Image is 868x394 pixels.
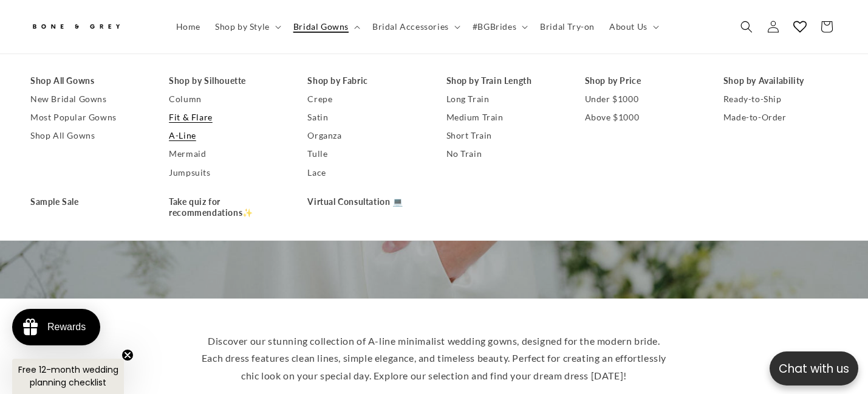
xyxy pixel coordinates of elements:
a: Under $1000 [585,90,699,108]
a: Mermaid [169,145,283,164]
span: Bridal Gowns [293,21,349,32]
a: No Train [446,145,561,164]
summary: Search [733,13,760,40]
a: Medium Train [446,108,561,126]
a: Organza [307,127,422,145]
a: Sample Sale [30,193,145,211]
a: Tulle [307,145,422,164]
div: Rewards [47,322,86,333]
a: Ready-to-Ship [723,90,838,108]
a: Shop by Availability [723,72,838,90]
span: About Us [609,21,648,32]
a: Made-to-Order [723,108,838,126]
p: Chat with us [770,360,858,378]
a: Above $1000 [585,108,699,126]
a: Home [169,14,208,40]
span: Free 12-month wedding planning checklist [18,364,118,389]
a: New Bridal Gowns [30,90,145,108]
a: Shop by Fabric [307,72,422,90]
a: Jumpsuits [169,164,283,182]
a: Satin [307,108,422,126]
a: Take quiz for recommendations✨ [169,193,283,222]
img: Bone and Grey Bridal [30,17,121,37]
a: Virtual Consultation 💻 [307,193,422,211]
a: Lace [307,164,422,182]
span: #BGBrides [473,21,516,32]
summary: Bridal Accessories [365,14,465,40]
a: Crepe [307,90,422,108]
a: Long Train [446,90,561,108]
a: Shop by Train Length [446,72,561,90]
a: A-Line [169,127,283,145]
a: Fit & Flare [169,108,283,126]
span: Shop by Style [215,21,270,32]
a: Shop All Gowns [30,72,145,90]
a: Most Popular Gowns [30,108,145,126]
a: Shop All Gowns [30,127,145,145]
a: Shop by Silhouette [169,72,283,90]
button: Close teaser [121,349,134,361]
summary: About Us [602,14,664,40]
span: Home [176,21,200,32]
summary: Shop by Style [208,14,286,40]
span: Bridal Try-on [540,21,595,32]
a: Short Train [446,127,561,145]
summary: Bridal Gowns [286,14,365,40]
summary: #BGBrides [465,14,533,40]
a: Column [169,90,283,108]
a: Bone and Grey Bridal [26,12,157,41]
span: Bridal Accessories [372,21,449,32]
p: Discover our stunning collection of A-line minimalist wedding gowns, designed for the modern brid... [197,333,671,385]
div: Free 12-month wedding planning checklistClose teaser [12,359,124,394]
a: Shop by Price [585,72,699,90]
a: Bridal Try-on [533,14,602,40]
button: Open chatbox [770,351,858,385]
